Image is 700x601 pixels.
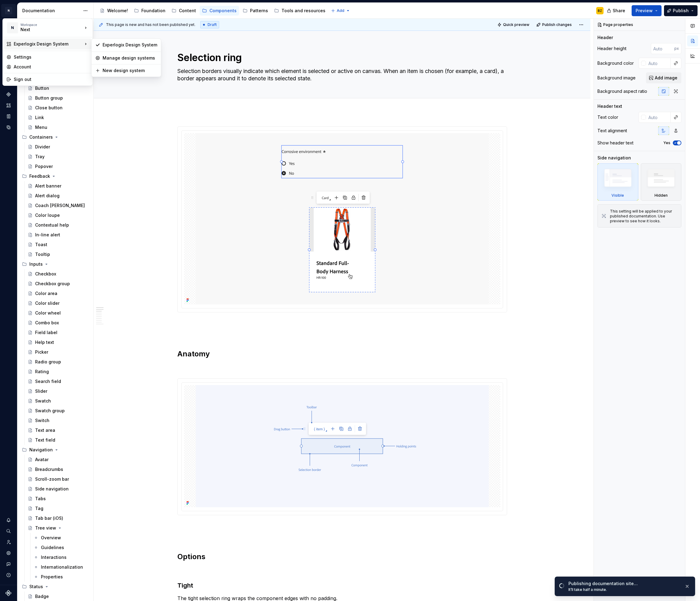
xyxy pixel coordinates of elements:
div: Workspace [20,23,83,27]
div: It’ll take half a minute. [568,587,680,592]
div: New design system [103,67,157,74]
div: Settings [14,54,89,60]
div: Publishing documentation site… [568,581,680,587]
div: Account [14,64,89,70]
div: Experlogix Design System [103,42,157,48]
div: Experlogix Design System [14,41,83,47]
div: Sign out [14,76,89,82]
div: Manage design systems [103,55,157,61]
div: N [7,22,18,33]
div: Next [20,27,72,33]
